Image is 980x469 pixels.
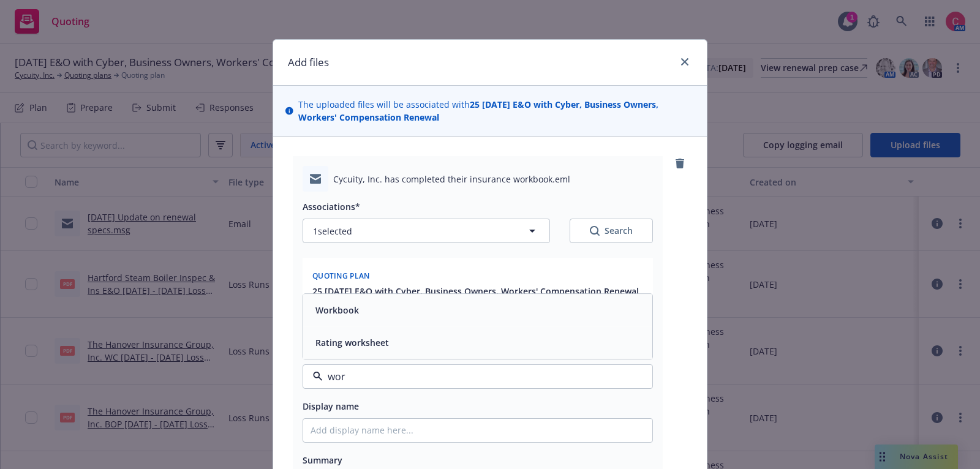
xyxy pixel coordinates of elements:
[303,419,652,442] input: Add display name here...
[323,369,628,384] input: Filter by keyword
[333,173,570,186] span: Cycuity, Inc. has completed their insurance workbook.eml
[312,285,639,298] button: 25 [DATE] E&O with Cyber, Business Owners, Workers' Compensation Renewal
[315,336,389,349] button: Rating worksheet
[298,99,658,123] strong: 25 [DATE] E&O with Cyber, Business Owners, Workers' Compensation Renewal
[312,271,370,281] span: Quoting plan
[303,201,360,212] span: Associations*
[303,219,550,243] button: 1selected
[288,54,329,70] h1: Add files
[590,225,633,237] div: Search
[303,400,359,412] span: Display name
[298,98,695,124] span: The uploaded files will be associated with
[570,219,653,243] button: SearchSearch
[677,54,692,69] a: close
[303,454,342,466] span: Summary
[590,226,600,236] svg: Search
[313,225,352,238] span: 1 selected
[673,156,687,171] a: remove
[315,304,359,317] button: Workbook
